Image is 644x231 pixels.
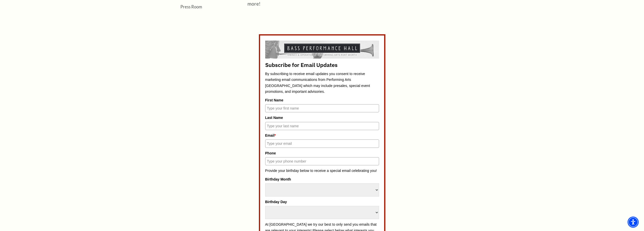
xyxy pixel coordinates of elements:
[265,157,379,165] input: Type your phone number
[265,139,379,148] input: Type your email
[265,133,379,138] label: Email
[265,104,379,112] input: Type your first name
[265,199,379,205] label: Birthday Day
[180,4,202,9] a: Press Room
[628,217,639,228] div: Accessibility Menu
[265,115,379,120] label: Last Name
[265,97,379,103] label: First Name
[265,122,379,130] input: Type your last name
[265,150,379,156] label: Phone
[265,168,379,174] p: Provide your birthday below to receive a special email celebrating you!
[265,71,379,95] p: By subscribing to receive email updates you consent to receive marketing email communications fro...
[265,61,379,68] title: Subscribe for Email Updates
[265,41,379,58] img: By subscribing to receive email updates you consent to receive marketing email communications fro...
[265,176,379,182] label: Birthday Month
